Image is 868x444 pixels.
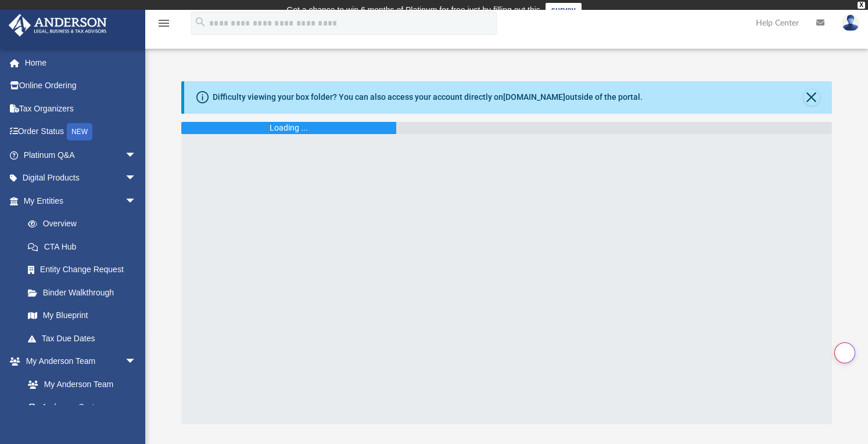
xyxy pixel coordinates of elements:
[8,167,154,190] a: Digital Productsarrow_drop_down
[16,373,142,396] a: My Anderson Team
[67,123,92,140] div: NEW
[8,120,154,144] a: Order StatusNEW
[270,122,308,134] div: Loading ...
[8,189,154,212] a: My Entitiesarrow_drop_down
[16,396,148,419] a: Anderson System
[16,281,154,304] a: Binder Walkthrough
[213,91,643,103] div: Difficulty viewing your box folder? You can also access your account directly on outside of the p...
[8,143,154,167] a: Platinum Q&Aarrow_drop_down
[157,16,171,30] i: menu
[858,2,865,9] div: close
[157,22,171,30] a: menu
[125,143,148,167] span: arrow_drop_down
[125,167,148,190] span: arrow_drop_down
[503,92,565,102] a: [DOMAIN_NAME]
[5,14,110,37] img: Anderson Advisors Platinum Portal
[286,3,540,17] div: Get a chance to win 6 months of Platinum for free just by filling out this
[8,51,154,74] a: Home
[842,15,859,31] img: User Pic
[8,74,154,98] a: Online Ordering
[125,350,148,374] span: arrow_drop_down
[16,235,154,258] a: CTA Hub
[16,327,154,350] a: Tax Due Dates
[16,212,154,236] a: Overview
[8,97,154,120] a: Tax Organizers
[8,350,148,373] a: My Anderson Teamarrow_drop_down
[194,16,207,28] i: search
[16,304,148,327] a: My Blueprint
[546,3,582,17] a: survey
[16,258,154,281] a: Entity Change Request
[125,189,148,213] span: arrow_drop_down
[804,89,820,106] button: Close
